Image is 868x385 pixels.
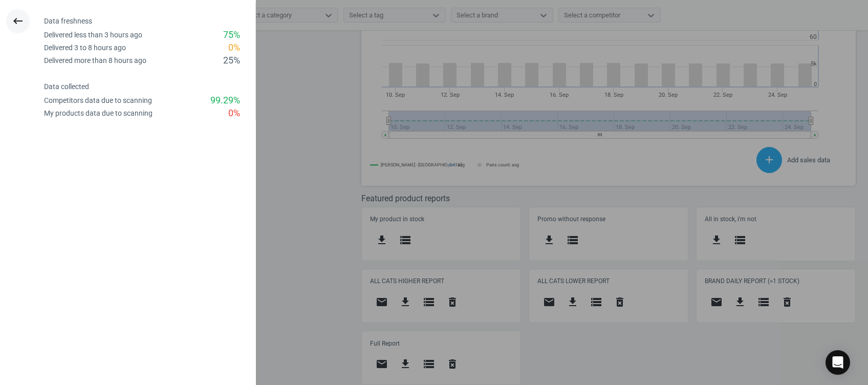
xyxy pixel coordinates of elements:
[44,17,255,26] h4: Data freshness
[12,15,24,27] i: keyboard_backspace
[210,94,240,107] div: 99.29 %
[223,29,240,41] div: 75 %
[44,109,153,118] div: My products data due to scanning
[44,96,152,105] div: Competitors data due to scanning
[6,9,30,33] button: keyboard_backspace
[228,41,240,54] div: 0 %
[223,54,240,67] div: 25 %
[826,350,850,375] div: Open Intercom Messenger
[44,56,146,66] div: Delivered more than 8 hours ago
[228,107,240,120] div: 0 %
[44,43,126,53] div: Delivered 3 to 8 hours ago
[44,30,142,40] div: Delivered less than 3 hours ago
[44,82,255,91] h4: Data collected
